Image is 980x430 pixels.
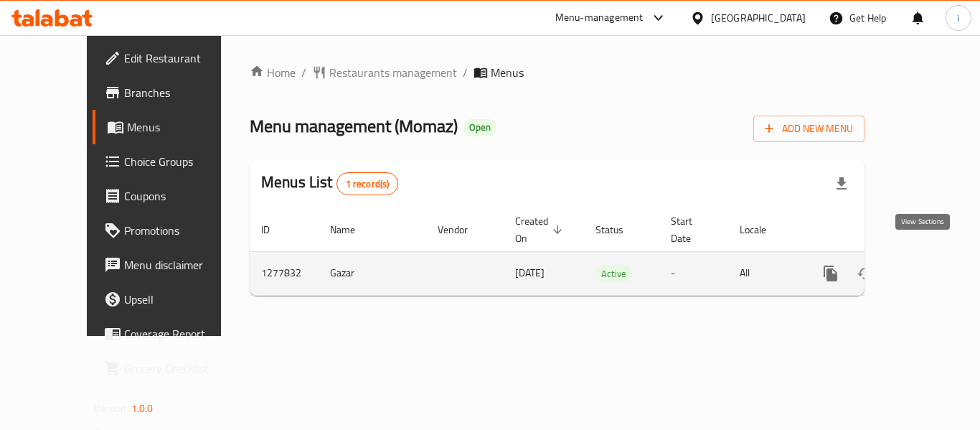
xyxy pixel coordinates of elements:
[824,167,859,201] div: Export file
[250,110,458,142] span: Menu management ( Momaz )
[463,64,468,81] li: /
[93,317,250,351] a: Coverage Report
[463,121,496,134] span: Open
[740,221,785,238] span: Locale
[93,41,250,75] a: Edit Restaurant
[93,75,250,110] a: Branches
[765,120,853,138] span: Add New Menu
[711,10,806,26] div: [GEOGRAPHIC_DATA]
[438,221,486,238] span: Vendor
[595,265,632,282] div: Active
[312,64,457,81] a: Restaurants management
[491,64,524,81] span: Menus
[124,256,239,274] span: Menu disclaimer
[131,399,154,418] span: 1.0.0
[957,10,959,26] span: i
[250,64,296,81] a: Home
[728,251,802,295] td: All
[595,221,642,238] span: Status
[261,172,398,195] h2: Menus List
[330,221,374,238] span: Name
[250,208,963,296] table: enhanced table
[250,64,864,81] nav: breadcrumb
[124,360,239,377] span: Grocery Checklist
[124,50,239,67] span: Edit Restaurant
[319,251,426,295] td: Gazar
[515,263,545,282] span: [DATE]
[337,177,398,191] span: 1 record(s)
[659,251,728,295] td: -
[814,256,848,291] button: more
[848,256,882,291] button: Change Status
[124,291,239,308] span: Upsell
[301,64,306,81] li: /
[261,221,288,238] span: ID
[124,187,239,205] span: Coupons
[124,153,239,170] span: Choice Groups
[336,172,399,195] div: Total records count
[802,208,963,252] th: Actions
[93,282,250,317] a: Upsell
[671,212,711,247] span: Start Date
[753,116,864,142] button: Add New Menu
[124,84,239,101] span: Branches
[93,351,250,385] a: Grocery Checklist
[463,119,496,136] div: Open
[329,64,457,81] span: Restaurants management
[94,399,129,418] span: Version:
[127,118,239,136] span: Menus
[250,251,319,295] td: 1277832
[555,9,644,27] div: Menu-management
[515,212,567,247] span: Created On
[93,144,250,179] a: Choice Groups
[124,222,239,239] span: Promotions
[93,213,250,248] a: Promotions
[595,266,632,282] span: Active
[93,248,250,282] a: Menu disclaimer
[124,325,239,342] span: Coverage Report
[93,110,250,144] a: Menus
[93,179,250,213] a: Coupons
